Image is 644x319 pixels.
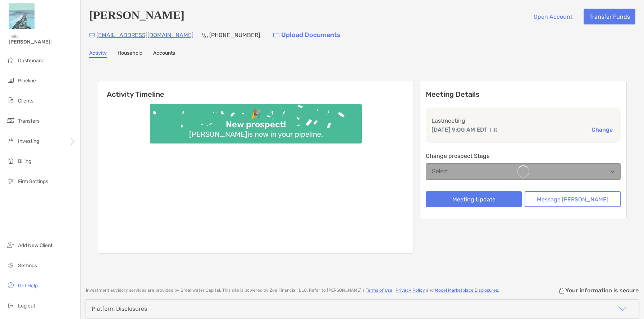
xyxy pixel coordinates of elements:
[6,116,15,125] img: transfers icon
[9,3,35,29] img: Zoe Logo
[431,116,615,125] p: Last meeting
[18,283,38,289] span: Get Help
[6,177,15,185] img: firm-settings icon
[525,191,621,207] button: Message [PERSON_NAME]
[18,138,39,144] span: Investing
[426,191,522,207] button: Meeting Update
[396,288,425,293] a: Privacy Policy
[150,104,362,137] img: Confetti
[565,287,639,294] p: Your information is secure
[6,76,15,85] img: pipeline icon
[89,9,184,24] h4: [PERSON_NAME]
[223,119,289,130] div: New prospect!
[153,50,175,58] a: Accounts
[6,261,15,269] img: settings icon
[118,50,142,58] a: Household
[584,9,635,24] button: Transfer Funds
[18,118,40,124] span: Transfers
[269,27,345,43] a: Upload Documents
[18,303,35,309] span: Log out
[431,125,488,134] p: [DATE] 9:00 AM EDT
[18,158,31,164] span: Billing
[86,288,499,293] p: Investment advisory services are provided by Breakwater Capital . This site is powered by Zoe Fin...
[98,81,414,99] h6: Activity Timeline
[528,9,578,24] button: Open Account
[6,56,15,64] img: dashboard icon
[9,39,76,45] span: [PERSON_NAME]!
[248,109,264,119] div: 🎉
[18,242,52,249] span: Add New Client
[18,263,37,269] span: Settings
[209,31,260,40] p: [PHONE_NUMBER]
[92,305,147,312] div: Platform Disclosures
[96,31,193,40] p: [EMAIL_ADDRESS][DOMAIN_NAME]
[6,241,15,249] img: add_new_client icon
[6,96,15,105] img: clients icon
[202,32,208,38] img: Phone Icon
[6,156,15,165] img: billing icon
[6,281,15,290] img: get-help icon
[89,50,107,58] a: Activity
[6,136,15,145] img: investing icon
[18,78,36,84] span: Pipeline
[426,90,621,99] p: Meeting Details
[435,288,498,293] a: Model Marketplace Disclosures
[366,288,392,293] a: Terms of Use
[18,98,33,104] span: Clients
[589,126,615,133] button: Change
[18,178,48,184] span: Firm Settings
[6,301,15,310] img: logout icon
[273,33,279,38] img: button icon
[18,58,44,64] span: Dashboard
[490,127,497,133] img: communication type
[186,130,326,138] div: [PERSON_NAME] is now in your pipeline.
[426,151,621,160] p: Change prospect Stage
[89,33,95,37] img: Email Icon
[618,305,627,313] img: icon arrow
